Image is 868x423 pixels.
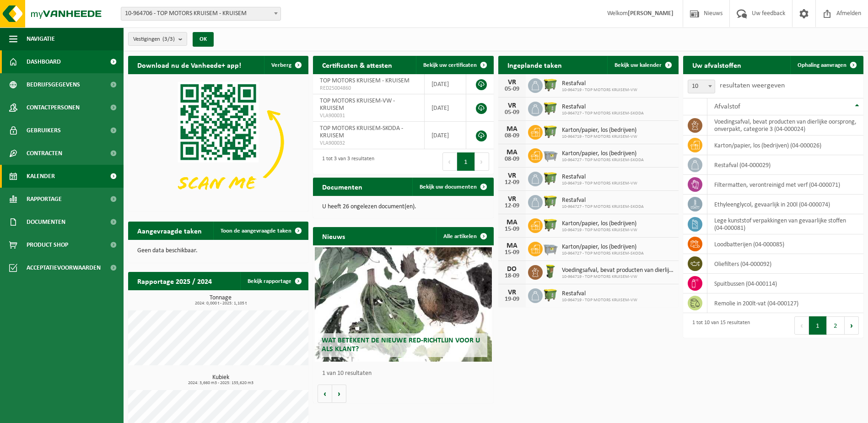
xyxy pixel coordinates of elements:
div: 08-09 [503,156,521,163]
span: Contactpersonen [27,96,80,119]
div: 19-09 [503,296,521,303]
div: VR [503,102,521,109]
button: 1 [809,316,827,335]
span: Vestigingen [133,33,175,46]
span: 10-964719 - TOP MOTORS KRUISEM-VW [562,298,637,303]
span: Restafval [562,103,644,111]
span: Voedingsafval, bevat producten van dierlijke oorsprong, onverpakt, categorie 3 [562,267,674,274]
button: Verberg [264,56,307,74]
span: TOP MOTORS KRUISEM-SKODA - KRUISEM [320,125,403,139]
a: Alle artikelen [436,227,493,245]
h2: Aangevraagde taken [128,222,211,239]
button: Volgende [332,385,346,403]
span: Ophaling aanvragen [798,62,846,68]
span: Toon de aangevraagde taken [221,228,291,234]
span: 10-964719 - TOP MOTORS KRUISEM-VW [562,228,637,233]
div: VR [503,172,521,179]
button: Next [475,152,489,171]
button: Vestigingen(3/3) [128,32,187,46]
a: Ophaling aanvragen [790,56,863,74]
h2: Ingeplande taken [498,56,571,74]
span: Gebruikers [27,119,61,142]
td: [DATE] [425,122,467,149]
strong: [PERSON_NAME] [628,10,674,17]
td: ethyleenglycol, gevaarlijk in 200l (04-000074) [707,195,863,214]
div: 18-09 [503,273,521,279]
a: Wat betekent de nieuwe RED-richtlijn voor u als klant? [315,247,491,362]
h2: Rapportage 2025 / 2024 [128,272,221,290]
p: U heeft 26 ongelezen document(en). [322,204,484,210]
span: VLA900032 [320,140,417,147]
span: Bekijk uw certificaten [423,62,477,68]
span: Bekijk uw kalender [615,62,662,68]
span: 2024: 3,660 m3 - 2025: 155,620 m3 [133,381,308,385]
div: VR [503,289,521,296]
h3: Kubiek [133,374,308,385]
span: Wat betekent de nieuwe RED-richtlijn voor u als klant? [322,337,480,353]
td: [DATE] [425,74,467,94]
img: WB-1100-HPE-GN-50 [543,77,558,92]
div: 15-09 [503,249,521,256]
span: 10 [688,80,715,93]
span: Karton/papier, los (bedrijven) [562,220,637,228]
span: 10-964706 - TOP MOTORS KRUISEM - KRUISEM [121,7,281,21]
div: MA [503,219,521,226]
td: karton/papier, los (bedrijven) (04-000026) [707,136,863,155]
span: Bedrijfsgegevens [27,73,80,96]
span: 10-964719 - TOP MOTORS KRUISEM-VW [562,274,674,280]
span: Verberg [271,62,291,68]
span: Documenten [27,211,65,233]
span: VLA900031 [320,112,417,119]
div: 15-09 [503,226,521,233]
span: 10-964727 - TOP MOTORS KRUISEM-SKODA [562,157,644,163]
td: lege kunststof verpakkingen van gevaarlijke stoffen (04-000081) [707,214,863,234]
a: Bekijk uw documenten [412,178,493,196]
img: WB-2500-GAL-GY-01 [543,240,558,256]
img: WB-1100-HPE-GN-50 [543,287,558,303]
h3: Tonnage [133,295,308,306]
img: Download de VHEPlus App [128,74,308,210]
span: TOP MOTORS KRUISEM - KRUISEM [320,77,410,84]
span: Restafval [562,80,637,87]
div: DO [503,266,521,273]
div: MA [503,125,521,133]
span: Afvalstof [714,103,740,110]
button: Next [845,316,859,335]
span: 10-964719 - TOP MOTORS KRUISEM-VW [562,87,637,93]
button: 2 [827,316,845,335]
img: WB-1100-HPE-GN-50 [543,170,558,186]
label: resultaten weergeven [720,82,785,89]
span: RED25004860 [320,85,417,92]
div: 1 tot 10 van 15 resultaten [688,315,750,336]
span: 10 [688,80,715,93]
count: (3/3) [162,36,175,42]
div: 1 tot 3 van 3 resultaten [318,152,374,172]
span: Bekijk uw documenten [420,184,477,190]
img: WB-2500-GAL-GY-01 [543,147,558,163]
div: 05-09 [503,86,521,92]
a: Bekijk uw certificaten [416,56,493,74]
span: Restafval [562,174,637,181]
div: 12-09 [503,203,521,209]
td: loodbatterijen (04-000085) [707,234,863,254]
span: Karton/papier, los (bedrijven) [562,150,644,157]
span: Rapportage [27,188,62,211]
button: Vorige [318,385,332,403]
h2: Documenten [313,178,372,195]
td: filtermatten, verontreinigd met verf (04-000071) [707,175,863,195]
button: Previous [442,152,457,171]
span: 10-964719 - TOP MOTORS KRUISEM-VW [562,134,637,140]
a: Bekijk uw kalender [607,56,678,74]
button: 1 [457,152,475,171]
img: WB-1100-HPE-GN-50 [543,194,558,209]
div: 08-09 [503,133,521,139]
h2: Uw afvalstoffen [683,56,750,74]
a: Bekijk rapportage [240,272,307,290]
td: [DATE] [425,94,467,122]
div: 05-09 [503,109,521,116]
td: restafval (04-000029) [707,155,863,175]
img: WB-0060-HPE-GN-50 [543,264,558,279]
td: remolie in 200lt-vat (04-000127) [707,293,863,313]
span: Karton/papier, los (bedrijven) [562,244,644,251]
span: 10-964727 - TOP MOTORS KRUISEM-SKODA [562,111,644,116]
